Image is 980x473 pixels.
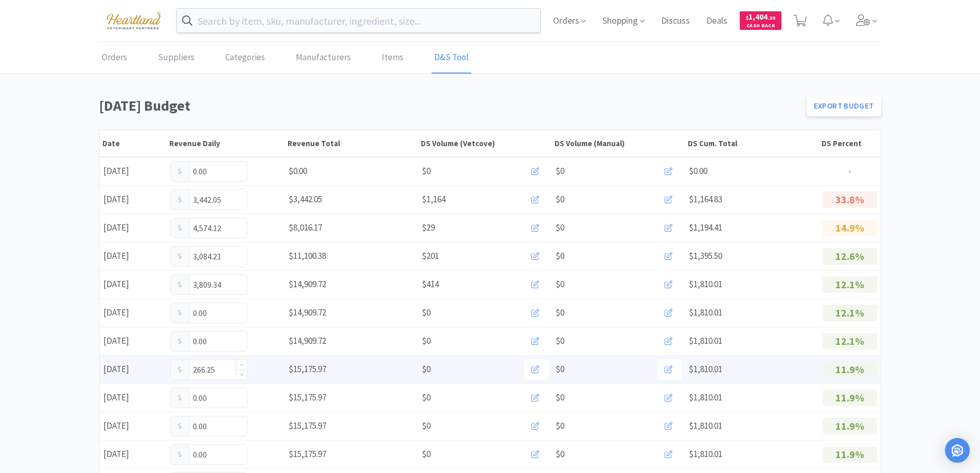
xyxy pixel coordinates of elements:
[422,164,431,178] span: $0
[823,191,877,208] p: 33.8%
[807,96,881,116] a: Export Budget
[823,333,877,349] p: 12.1%
[689,307,722,318] span: $1,810.01
[422,447,431,461] span: $0
[100,444,167,465] div: [DATE]
[746,14,749,21] span: $
[823,248,877,265] p: 12.6%
[823,418,877,434] p: 11.9%
[100,161,167,182] div: [DATE]
[223,42,268,74] a: Categories
[422,362,431,376] span: $0
[689,278,722,290] span: $1,810.01
[100,217,167,238] div: [DATE]
[823,305,877,321] p: 12.1%
[768,14,775,21] span: . 20
[740,7,781,34] a: $1,404.20Cash Back
[689,335,722,346] span: $1,810.01
[100,330,167,352] div: [DATE]
[422,334,431,348] span: $0
[289,363,326,375] span: $15,175.97
[689,250,722,261] span: $1,395.50
[240,363,243,367] i: icon: up
[236,370,247,379] span: Decrease Value
[556,334,564,348] span: $0
[422,419,431,433] span: $0
[556,192,564,206] span: $0
[823,276,877,293] p: 12.1%
[746,12,775,22] span: 1,404
[289,194,322,205] span: $3,442.05
[99,6,168,34] img: cad7bdf275c640399d9c6e0c56f98fd2_10.png
[689,363,722,375] span: $1,810.01
[100,189,167,210] div: [DATE]
[422,391,431,405] span: $0
[823,446,877,463] p: 11.9%
[289,420,326,431] span: $15,175.97
[100,302,167,323] div: [DATE]
[99,94,800,117] h1: [DATE] Budget
[422,221,435,235] span: $29
[288,138,416,148] div: Revenue Total
[100,359,167,380] div: [DATE]
[99,42,130,74] a: Orders
[556,221,564,235] span: $0
[289,448,326,460] span: $15,175.97
[945,438,970,463] div: Open Intercom Messenger
[555,138,683,148] div: DS Volume (Manual)
[422,277,439,291] span: $414
[100,246,167,267] div: [DATE]
[100,387,167,408] div: [DATE]
[822,138,878,148] div: DS Percent
[556,419,564,433] span: $0
[657,16,694,26] a: Discuss
[556,362,564,376] span: $0
[689,222,722,233] span: $1,194.41
[421,138,549,148] div: DS Volume (Vetcove)
[689,420,722,431] span: $1,810.01
[556,391,564,405] span: $0
[293,42,353,74] a: Manufacturers
[422,192,446,206] span: $1,164
[746,23,775,30] span: Cash Back
[702,16,732,26] a: Deals
[556,164,564,178] span: $0
[169,138,282,148] div: Revenue Daily
[100,415,167,436] div: [DATE]
[289,250,326,261] span: $11,100.38
[289,222,322,233] span: $8,016.17
[556,306,564,320] span: $0
[823,164,877,178] p: -
[689,392,722,403] span: $1,810.01
[289,165,307,177] span: $0.00
[432,42,471,74] a: D&S Tool
[289,392,326,403] span: $15,175.97
[823,220,877,236] p: 14.9%
[823,361,877,378] p: 11.9%
[689,448,722,460] span: $1,810.01
[823,390,877,406] p: 11.9%
[556,249,564,263] span: $0
[556,447,564,461] span: $0
[236,360,247,370] span: Increase Value
[556,277,564,291] span: $0
[689,194,722,205] span: $1,164.83
[102,138,164,148] div: Date
[100,274,167,295] div: [DATE]
[289,278,326,290] span: $14,909.72
[689,165,707,177] span: $0.00
[155,42,197,74] a: Suppliers
[289,335,326,346] span: $14,909.72
[289,307,326,318] span: $14,909.72
[177,9,541,32] input: Search by item, sku, manufacturer, ingredient, size...
[422,249,439,263] span: $201
[240,373,243,376] i: icon: down
[379,42,406,74] a: Items
[422,306,431,320] span: $0
[688,138,816,148] div: DS Cum. Total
